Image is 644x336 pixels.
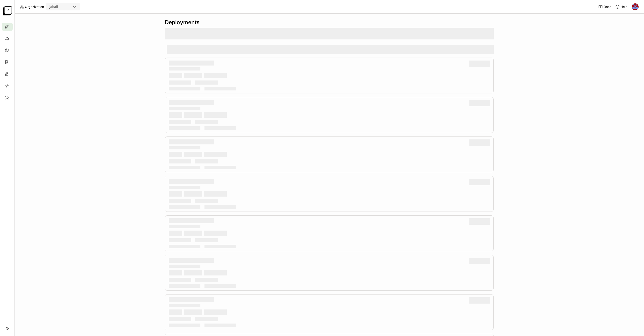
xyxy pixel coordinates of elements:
div: Deployments [165,19,494,26]
span: Docs [604,5,611,9]
input: Selected jabali. [58,5,59,9]
div: jabali [49,5,58,9]
div: Help [615,5,627,9]
span: Help [621,5,627,9]
img: Jhonatan Oliveira [632,3,639,10]
a: Docs [598,5,611,9]
img: logo [3,6,12,15]
span: Organization [25,5,44,9]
